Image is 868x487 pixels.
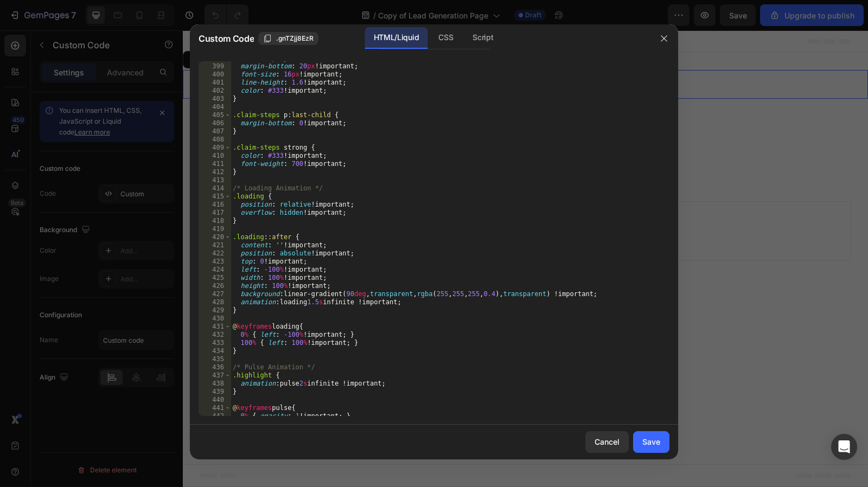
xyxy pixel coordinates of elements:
[199,168,231,176] div: 412
[199,119,231,127] div: 406
[276,34,314,43] span: .gnTZjj8EzR
[199,71,231,79] div: 400
[199,274,231,282] div: 425
[199,306,231,315] div: 429
[633,431,669,453] button: Save
[199,241,231,249] div: 421
[199,290,231,298] div: 427
[199,298,231,306] div: 428
[391,189,457,201] div: Add blank section
[199,233,231,241] div: 420
[199,412,231,420] div: 442
[595,436,620,447] div: Cancel
[199,209,231,217] div: 417
[258,32,318,45] button: .gnTZjj8EzR
[430,27,462,49] div: CSS
[199,331,231,339] div: 432
[199,347,231,355] div: 434
[199,127,231,136] div: 407
[585,431,629,453] button: Cancel
[310,203,368,213] span: from URL or image
[199,184,231,193] div: 414
[199,282,231,290] div: 426
[14,24,60,34] div: Custom Code
[199,396,231,404] div: 440
[199,225,231,233] div: 419
[199,103,231,111] div: 404
[226,189,291,201] div: Choose templates
[199,388,231,396] div: 439
[199,62,231,71] div: 399
[199,95,231,103] div: 403
[199,160,231,168] div: 411
[199,87,231,95] div: 402
[199,315,231,323] div: 430
[199,136,231,144] div: 408
[199,152,231,160] div: 410
[199,176,231,184] div: 413
[199,371,231,380] div: 437
[199,249,231,258] div: 422
[199,193,231,201] div: 415
[382,203,463,213] span: then drag & drop elements
[199,380,231,388] div: 438
[311,189,368,201] div: Generate layout
[199,355,231,363] div: 435
[221,203,295,213] span: inspired by CRO experts
[199,32,254,45] span: Custom Code
[199,404,231,412] div: 441
[199,217,231,225] div: 418
[199,258,231,266] div: 423
[365,27,427,49] div: HTML/Liquid
[199,266,231,274] div: 424
[642,436,660,447] div: Save
[199,201,231,209] div: 416
[317,165,368,176] span: Add section
[199,144,231,152] div: 409
[464,27,502,49] div: Script
[199,339,231,347] div: 433
[199,323,231,331] div: 431
[199,111,231,119] div: 405
[199,79,231,87] div: 401
[831,434,857,460] div: Open Intercom Messenger
[199,363,231,371] div: 436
